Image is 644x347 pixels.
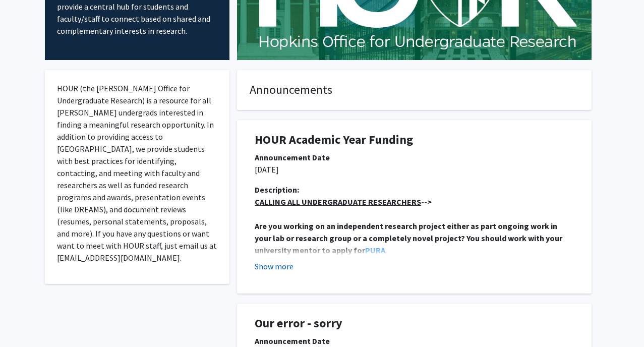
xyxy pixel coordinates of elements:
strong: --> [255,197,432,207]
strong: Are you working on an independent research project either as part ongoing work in your lab or res... [255,221,564,255]
u: CALLING ALL UNDERGRADUATE RESEARCHERS [255,197,421,207]
h1: Our error - sorry [255,316,574,331]
p: HOUR (the [PERSON_NAME] Office for Undergraduate Research) is a resource for all [PERSON_NAME] un... [57,82,218,264]
button: Show more [255,260,294,272]
div: Description: [255,184,574,196]
a: PURA [365,245,385,255]
h4: Announcements [250,83,579,97]
div: Announcement Date [255,151,574,163]
p: . [255,220,574,256]
h1: HOUR Academic Year Funding [255,133,574,147]
div: Announcement Date [255,335,574,347]
p: [DATE] [255,163,574,176]
iframe: Chat [8,302,43,339]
